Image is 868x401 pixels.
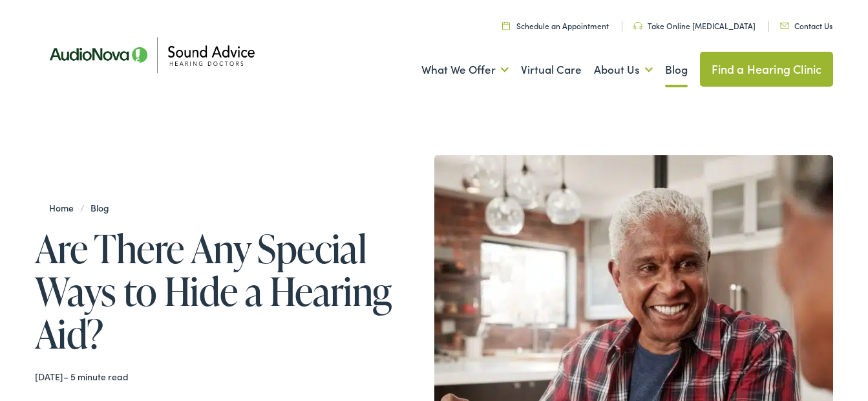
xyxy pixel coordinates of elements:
a: Home [49,201,79,214]
a: Blog [84,201,115,214]
img: Headphone icon in a unique green color, suggesting audio-related services or features. [633,22,642,30]
a: Virtual Care [521,46,582,94]
a: What We Offer [421,46,509,94]
a: Contact Us [780,20,832,31]
div: – 5 minute read [35,371,402,382]
a: About Us [594,46,653,94]
h1: Are There Any Special Ways to Hide a Hearing Aid? [35,227,402,355]
a: Blog [665,46,688,94]
a: Find a Hearing Clinic [700,52,834,87]
a: Schedule an Appointment [502,20,609,31]
span: / [49,201,115,214]
img: Calendar icon in a unique green color, symbolizing scheduling or date-related features. [502,21,510,30]
time: [DATE] [35,370,63,383]
a: Take Online [MEDICAL_DATA] [633,20,756,31]
img: Icon representing mail communication in a unique green color, indicative of contact or communicat... [780,23,789,29]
